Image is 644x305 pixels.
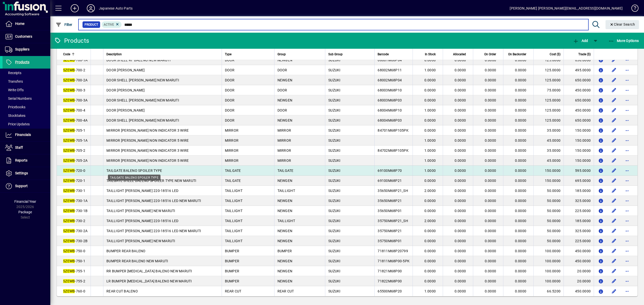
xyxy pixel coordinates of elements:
[63,138,88,142] span: -705-1A
[610,227,618,235] button: Edit
[3,141,50,154] a: Staff
[425,52,436,57] span: In Stock
[63,169,75,173] em: SZEWB
[225,52,271,57] div: Type
[606,20,639,29] button: Clear
[63,189,85,193] span: -730-1
[378,52,389,57] span: Barcode
[378,78,402,82] span: 68002M68P04
[277,58,293,62] span: NEWGEN
[277,148,291,152] span: MIRROR
[453,52,466,57] span: Allocated
[563,145,594,156] td: 150.0000
[108,175,160,181] div: TAILGATE BALENO SPOILER TYPE
[623,257,631,265] button: More options
[424,68,436,72] span: 1.0000
[515,108,527,112] span: 0.0000
[225,98,235,102] span: DOOR
[3,77,50,86] a: Transfers
[563,115,594,125] td: 650.0000
[277,138,291,142] span: MIRROR
[550,52,560,57] span: Cost ($)
[485,98,496,102] span: 0.0000
[5,96,32,100] span: Serial Numbers
[623,267,631,275] button: More options
[485,118,496,122] span: 0.0000
[424,189,436,193] span: 2.0000
[328,148,341,152] span: SUZUKI
[83,4,99,13] button: Profile
[63,68,85,72] span: -700-2
[424,169,436,173] span: 1.0000
[15,145,23,149] span: Staff
[328,58,341,62] span: SUZUKI
[15,34,32,38] span: Customers
[63,189,75,193] em: SZEWB
[63,108,75,112] em: SZEWB
[3,86,50,94] a: Write Offs
[508,52,526,57] span: On Backorder
[455,138,466,142] span: 0.0000
[15,47,29,51] span: Suppliers
[277,118,293,122] span: NEWGEN
[533,115,563,125] td: 125.0000
[378,88,402,92] span: 68003M68P10
[623,116,631,124] button: More options
[63,68,75,72] em: SZEWB
[328,68,341,72] span: SUZUKI
[56,23,72,27] span: Filter
[277,52,286,57] span: Group
[378,118,402,122] span: 68004M68P03
[63,179,85,183] span: -720-1
[3,43,50,56] a: Suppliers
[225,108,235,112] span: DOOR
[102,21,122,28] mat-chip: Activation Status: Active
[3,120,50,128] a: Price Updates
[63,118,88,122] span: -700-4A
[378,58,402,62] span: 68001M68P04
[63,159,75,163] em: SZEWB
[63,88,75,92] em: SZEWB
[63,148,85,152] span: -705-2
[225,159,239,163] span: MIRROR
[63,199,88,203] span: -730-1A
[3,94,50,103] a: Serial Numbers
[623,157,631,165] button: More options
[277,68,287,72] span: DOOR
[610,177,618,185] button: Edit
[63,169,85,173] span: -720-0
[106,159,189,163] span: MIRROR [PERSON_NAME] NON INDICATOR 5 WIRE
[563,85,594,95] td: 450.0000
[623,136,631,144] button: More options
[515,88,527,92] span: 0.0000
[225,118,235,122] span: DOOR
[610,287,618,295] button: Edit
[328,169,341,173] span: SUZUKI
[563,95,594,105] td: 650.0000
[424,78,436,82] span: 0.0000
[610,157,618,165] button: Edit
[106,169,162,173] span: TAILGATE BALENO SPOILER TYPE
[15,184,28,188] span: Support
[610,126,618,134] button: Edit
[106,68,145,72] span: DOOR [PERSON_NAME]
[63,108,85,112] span: -700-4
[515,68,527,72] span: 0.0000
[610,237,618,245] button: Edit
[63,78,75,82] em: SZEWB
[277,128,291,132] span: MIRROR
[563,125,594,135] td: 150.0000
[5,71,21,75] span: Receipts
[515,179,527,183] span: 0.0000
[623,217,631,225] button: More options
[533,156,563,166] td: 45.0000
[15,133,31,137] span: Financials
[424,159,436,163] span: 1.0000
[63,98,75,102] em: SZEWB
[63,128,85,132] span: -705-1
[378,98,402,102] span: 68003M68P03
[106,52,122,57] span: Description
[515,159,527,163] span: 0.0000
[533,65,563,75] td: 125.0000
[3,30,50,43] a: Customers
